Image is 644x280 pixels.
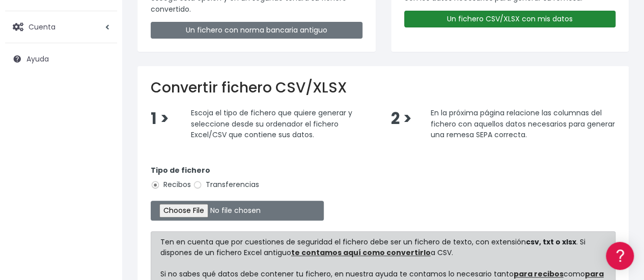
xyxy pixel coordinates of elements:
label: Recibos [151,179,191,190]
a: Cuenta [5,16,117,38]
a: Ayuda [5,48,117,70]
h2: Convertir fichero CSV/XLSX [151,79,615,97]
a: para recibos [514,269,564,279]
strong: Tipo de fichero [151,165,210,175]
label: Transferencias [193,179,259,190]
a: te contamos aquí como convertirlo [291,247,431,258]
strong: csv, txt o xlsx [526,237,576,247]
span: Escoja el tipo de fichero que quiere generar y seleccione desde su ordenador el fichero Excel/CSV... [191,108,352,140]
span: 1 > [151,108,169,130]
a: Un fichero CSV/XLSX con mis datos [404,11,616,27]
span: 2 > [390,108,411,130]
span: En la próxima página relacione las columnas del fichero con aquellos datos necesarios para genera... [431,108,615,140]
span: Ayuda [26,54,49,64]
span: Cuenta [29,21,55,32]
a: Un fichero con norma bancaria antiguo [151,22,362,39]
